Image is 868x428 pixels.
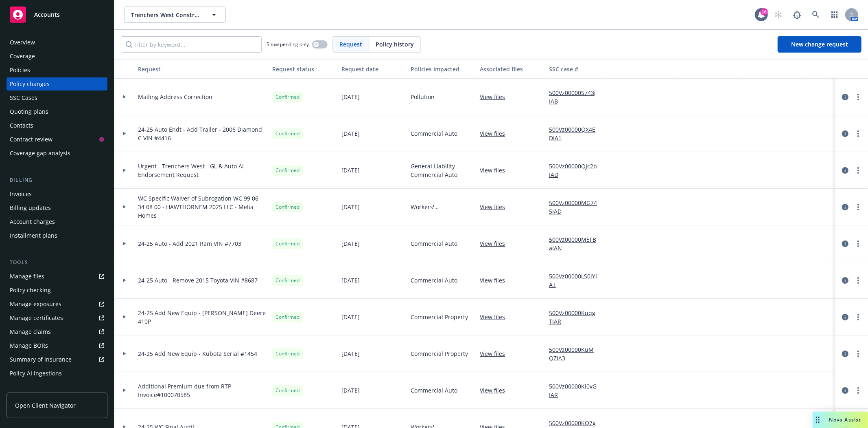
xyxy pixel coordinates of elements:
[10,215,55,228] div: Account charges
[549,125,603,142] a: 500Vz00000QX4EDIA1
[7,353,107,366] a: Summary of insurance
[853,92,863,102] a: more
[272,65,335,73] div: Request status
[853,349,863,359] a: more
[480,203,512,211] a: View files
[840,92,850,102] a: circleInformation
[275,277,300,284] span: Confirmed
[267,41,309,48] span: Show pending only
[411,239,457,248] span: Commercial Auto
[7,119,107,132] a: Contacts
[791,40,848,48] span: New change request
[840,129,850,139] a: circleInformation
[34,11,60,18] span: Accounts
[10,91,37,104] div: SSC Cases
[411,162,457,170] span: General Liability
[480,65,542,73] div: Associated files
[131,11,201,19] span: Trenchers West Construction Co., Inc.
[10,270,44,283] div: Manage files
[275,387,300,394] span: Confirmed
[114,225,135,262] div: Toggle Row Expanded
[138,125,266,142] span: 24-25 Auto Endt - Add Trailer - 2006 Diamond C VIN #4416
[761,7,768,15] div: 16
[7,64,107,77] a: Policies
[853,129,863,139] a: more
[770,7,787,23] a: Start snowing
[114,79,135,115] div: Toggle Row Expanded
[275,203,300,211] span: Confirmed
[7,133,107,146] a: Contract review
[480,166,512,174] a: View files
[10,133,52,146] div: Contract review
[853,165,863,175] a: more
[341,239,360,248] span: [DATE]
[7,3,107,26] a: Accounts
[10,311,63,324] div: Manage certificates
[138,349,257,358] span: 24-25 Add New Equip - Kubota Serial #1454
[275,167,300,174] span: Confirmed
[853,276,863,285] a: more
[138,276,258,285] span: 24-25 Auto - Remove 2015 Toyota VIN #8687
[853,312,863,322] a: more
[138,382,266,399] span: Additional Premium due from RTP Invoice#100070585
[135,59,269,79] button: Request
[840,239,850,249] a: circleInformation
[549,309,603,326] a: 500Vz00000KuqgTIAR
[7,298,107,311] a: Manage exposures
[7,176,107,184] div: Billing
[114,372,135,409] div: Toggle Row Expanded
[10,36,35,49] div: Overview
[341,166,360,174] span: [DATE]
[829,416,861,423] span: Nova Assist
[10,284,51,297] div: Policy checking
[549,65,603,73] div: SSC case #
[789,7,805,23] a: Report a Bug
[549,345,603,362] a: 500Vz00000KuMQZIA3
[121,36,262,53] input: Filter by keyword...
[7,258,107,267] div: Tools
[275,240,300,247] span: Confirmed
[7,36,107,49] a: Overview
[840,165,850,175] a: circleInformation
[114,299,135,335] div: Toggle Row Expanded
[124,7,226,23] button: Trenchers West Construction Co., Inc.
[840,349,850,359] a: circleInformation
[7,311,107,324] a: Manage certificates
[114,262,135,299] div: Toggle Row Expanded
[138,239,241,248] span: 24-25 Auto - Add 2021 Ram VIN #7703
[7,91,107,104] a: SSC Cases
[480,129,512,138] a: View files
[411,203,473,211] span: Workers' Compensation
[10,201,51,214] div: Billing updates
[138,194,266,220] span: WC Specific Waiver of Subrogation WC 99 06 34 08 00 - HAWTHORNEM 2025 LLC - Melia Homes
[549,162,603,179] a: 500Vz00000QJc2bIAD
[10,353,72,366] div: Summary of insurance
[15,401,76,410] span: Open Client Navigator
[411,313,468,321] span: Commercial Property
[10,367,62,380] div: Policy AI ingestions
[138,309,266,326] span: 24-25 Add New Equip - [PERSON_NAME] Deere 410P
[269,59,338,79] button: Request status
[7,201,107,214] a: Billing updates
[840,202,850,212] a: circleInformation
[341,93,360,101] span: [DATE]
[7,229,107,242] a: Installment plans
[778,36,861,53] a: New change request
[840,312,850,322] a: circleInformation
[480,313,512,321] a: View files
[341,65,404,73] div: Request date
[480,276,512,285] a: View files
[480,386,512,395] a: View files
[275,93,300,101] span: Confirmed
[7,284,107,297] a: Policy checking
[7,339,107,352] a: Manage BORs
[114,152,135,189] div: Toggle Row Expanded
[138,93,212,101] span: Mailing Address Correction
[114,335,135,372] div: Toggle Row Expanded
[480,93,512,101] a: View files
[138,162,266,179] span: Urgent - Trenchers West - GL & Auto AI Endorsement Request
[480,349,512,358] a: View files
[853,202,863,212] a: more
[275,130,300,137] span: Confirmed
